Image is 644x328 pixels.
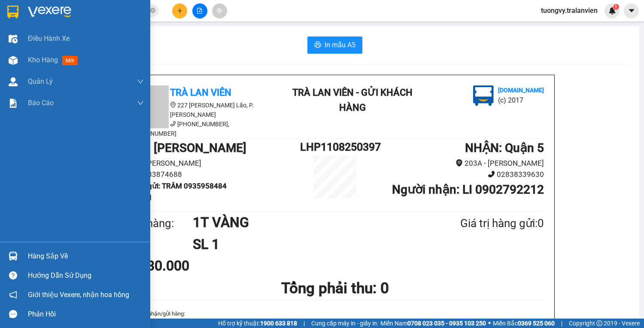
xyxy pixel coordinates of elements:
span: down [137,100,144,106]
li: 02838339630 [370,169,544,180]
span: Giới thiệu Vexere, nhận hoa hồng [28,289,129,300]
img: icon-new-feature [608,7,616,15]
span: Quản Lý [28,76,53,87]
span: Miền Nam [380,319,486,328]
span: aim [216,8,222,14]
img: warehouse-icon [9,34,18,43]
span: In mẫu A5 [325,39,355,50]
li: [PHONE_NUMBER], [PHONE_NUMBER] [126,119,280,138]
button: printerIn mẫu A5 [307,36,362,54]
img: logo.jpg [473,85,494,106]
span: phone [488,170,495,178]
span: file-add [197,8,203,14]
span: | [304,319,305,328]
li: 203A - [PERSON_NAME] [370,158,544,169]
div: Giá trị hàng gửi: 0 [419,215,544,232]
b: [DOMAIN_NAME] [498,87,544,94]
div: Hàng sắp về [28,250,144,263]
button: aim [212,3,227,18]
span: environment [456,159,463,167]
li: 227 [PERSON_NAME] Lão, P. [PERSON_NAME] [126,100,280,119]
img: warehouse-icon [9,56,18,65]
b: NHẬN : Quận 5 [465,141,544,155]
sup: 1 [613,4,619,10]
img: warehouse-icon [9,252,18,261]
div: Phản hồi [28,308,144,321]
span: environment [170,102,176,108]
b: Người nhận : LI 0902792212 [392,182,544,197]
span: question-circle [9,271,17,279]
button: file-add [192,3,207,18]
span: Cung cấp máy in - giấy in: [311,319,378,328]
li: 26 [PERSON_NAME] [126,158,300,169]
b: Người gửi : TRÂM 0935958484 [126,182,227,190]
button: plus [172,3,187,18]
b: Trà Lan Viên - Gửi khách hàng [292,87,413,113]
span: mới [62,56,78,65]
span: phone [170,121,176,127]
span: | [561,319,562,328]
span: copyright [596,320,602,326]
span: printer [314,41,321,49]
img: solution-icon [9,99,18,108]
strong: 0369 525 060 [518,320,555,327]
strong: 1900 633 818 [260,320,297,327]
span: 1 [614,4,617,10]
span: notification [9,291,17,299]
h1: LHP1108250397 [300,139,370,155]
p: 1.Khi nhận hàng, quý khách phải báo mã số " " phải trình . [126,319,544,327]
img: logo-vxr [7,6,18,18]
strong: 0708 023 035 - 0935 103 250 [407,320,486,327]
b: GỬI : [PERSON_NAME] [126,141,246,155]
img: warehouse-icon [9,77,18,86]
span: ⚪️ [488,322,491,325]
span: Hỗ trợ kỹ thuật: [218,319,297,328]
li: (c) 2017 [498,95,544,106]
span: close-circle [150,7,155,15]
span: Điều hành xe [28,33,70,44]
span: close-circle [150,8,155,13]
button: caret-down [624,3,639,18]
span: message [9,310,17,318]
b: Trà Lan Viên [170,87,231,98]
div: Tên hàng: [126,215,193,232]
h1: SL 1 [193,234,419,255]
span: Kho hàng [28,56,58,64]
span: tuongvy.tralanvien [534,5,605,16]
h1: 1T VÀNG [193,212,419,233]
span: Báo cáo [28,97,54,108]
div: Hướng dẫn sử dụng [28,269,144,282]
div: CR 30.000 [126,255,264,276]
span: Miền Bắc [493,319,555,328]
li: 02583874688 [126,169,300,180]
span: plus [177,8,183,14]
span: caret-down [628,7,635,15]
span: down [137,78,144,85]
h1: Tổng phải thu: 0 [126,276,544,300]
